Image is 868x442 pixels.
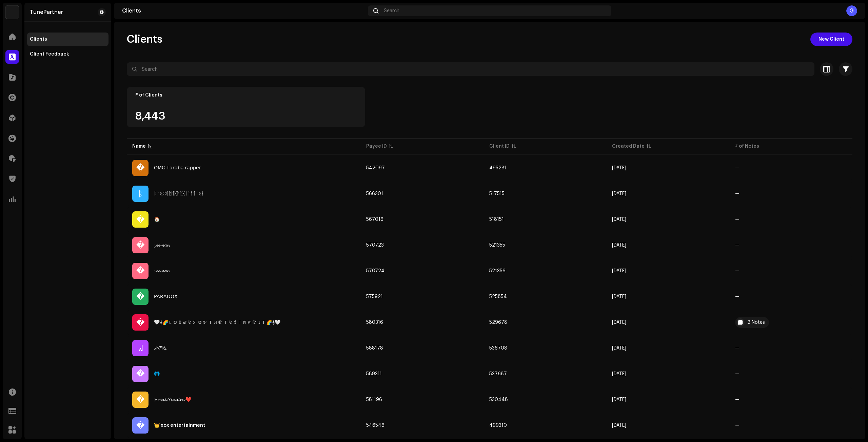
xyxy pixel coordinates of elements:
[489,143,510,150] div: Client ID
[366,243,384,248] span: 570723
[612,191,626,196] span: May 18, 2024
[612,346,626,351] span: Jul 21, 2024
[735,294,847,299] re-a-table-badge: —
[154,243,170,248] div: 𝔂𝓮𝓮𝓶𝓪𝓷
[735,243,847,248] re-a-table-badge: —
[818,33,844,46] span: New Client
[366,320,383,325] span: 580316
[735,397,847,402] re-a-table-badge: —
[127,33,162,46] span: Clients
[612,143,645,150] div: Created Date
[366,217,383,222] span: 567016
[366,191,383,196] span: 566301
[846,5,857,16] div: G
[132,263,149,279] div: �
[366,294,383,299] span: 575921
[612,397,626,402] span: Jul 3, 2024
[489,372,507,376] span: 537687
[384,8,399,14] span: Search
[612,166,626,170] span: Apr 8, 2024
[366,423,384,428] span: 546546
[489,166,507,170] span: 495281
[132,366,149,382] div: �
[132,417,149,434] div: �
[132,392,149,408] div: �
[366,372,382,376] span: 589311
[154,397,191,402] div: 𝓕𝓻𝓮𝓪𝓴 𝓢𝓲𝓷𝓪𝓽𝓻𝓪 ❤️
[489,423,507,428] span: 499310
[135,92,357,98] div: # of Clients
[489,294,507,299] span: 525854
[154,372,160,376] div: 🌐
[30,51,69,57] div: Client Feedback
[132,289,149,305] div: �
[132,186,149,202] div: ᛒ
[132,340,149,356] div: ᖽ
[735,423,847,428] re-a-table-badge: —
[612,294,626,299] span: Jun 16, 2024
[132,314,149,331] div: �
[127,87,365,127] re-o-card-value: # of Clients
[122,8,365,14] div: Clients
[612,372,626,376] span: Jul 24, 2024
[612,217,626,222] span: May 20, 2024
[132,143,146,150] div: Name
[132,160,149,176] div: �
[366,397,382,402] span: 581196
[810,33,852,46] button: New Client
[132,211,149,228] div: �
[154,346,167,351] div: ᖽᐸᖻᓍ
[612,243,626,248] span: May 31, 2024
[5,5,19,19] img: bb549e82-3f54-41b5-8d74-ce06bd45c366
[489,320,507,325] span: 529678
[489,346,507,351] span: 536708
[735,372,847,376] re-a-table-badge: —
[154,166,201,170] div: 𝖮𝖬𝖦 𝖳𝖺𝗋𝖺𝖻𝖺 𝗋𝖺𝗉𝗉𝖾𝗋
[27,47,108,61] re-m-nav-item: Client Feedback
[30,37,47,42] div: Clients
[489,243,505,248] span: 521355
[489,191,505,196] span: 517515
[735,269,847,273] re-a-table-badge: —
[154,217,160,222] div: 🏠
[747,320,765,325] div: 2 Notes
[366,269,384,273] span: 570724
[612,269,626,273] span: May 31, 2024
[735,191,847,196] re-a-table-badge: —
[735,346,847,351] re-a-table-badge: —
[154,294,178,299] div: 𝖯𝖠𝖱𝖠𝖣𝖮𝖷
[366,166,385,170] span: 542097
[132,237,149,253] div: �
[154,269,170,273] div: 𝔂𝓮𝓮𝓶𝓪𝓷
[30,9,63,15] div: TunePartner
[489,269,506,273] span: 521356
[735,217,847,222] re-a-table-badge: —
[612,320,626,325] span: Jun 30, 2024
[489,397,508,402] span: 530448
[489,217,504,222] span: 518151
[366,143,387,150] div: Payee ID
[612,423,626,428] span: Apr 20, 2024
[366,346,383,351] span: 588178
[154,191,204,196] div: ᛒᛚᛟᛟᛞ ᚱᛖᚷᚢᚱᚷᛁᛏᚨᛏᛁᛟᚾ
[154,423,205,428] div: 👑 xox entertainment
[27,33,108,46] re-m-nav-item: Clients
[127,62,814,76] input: Search
[735,166,847,170] re-a-table-badge: —
[154,320,280,325] div: 🤍𝄞🌈꒒ꂦꀎꀸꍟꋪ ꂦꎇ ꓄ꃅꍟ ꓄ꍟꌗ꓄ꍏꂵꍟꈤ꓄🌈𝄞🤍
